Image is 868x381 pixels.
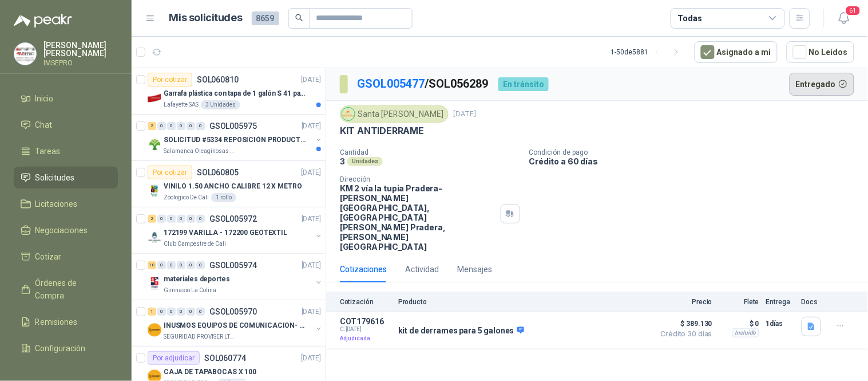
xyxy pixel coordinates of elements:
[35,119,53,131] span: Chat
[529,148,863,156] p: Condición de pago
[148,166,192,179] div: Por cotizar
[529,156,863,166] p: Crédito a 60 días
[695,41,778,63] button: Asignado a mi
[167,215,176,223] div: 0
[177,215,185,223] div: 0
[14,88,118,109] a: Inicio
[187,308,195,316] div: 0
[14,14,72,28] img: Logo peakr
[14,311,118,333] a: Remisiones
[132,161,326,207] a: Por cotizarSOL060805[DATE] Company LogoVINILO 1.50 ANCHO CALIBRE 12 X METROZoologico De Cali1 rollo
[498,77,549,91] div: En tránsito
[148,261,156,269] div: 18
[148,215,156,223] div: 2
[252,11,279,25] span: 8659
[167,122,176,130] div: 0
[164,332,236,341] p: SEGURIDAD PROVISER LTDA
[35,92,54,105] span: Inicio
[655,331,712,337] span: Crédito 30 días
[132,68,326,115] a: Por cotizarSOL060810[DATE] Company LogoGarrafa plástica con tapa de 1 galón S 41 para almacenar v...
[14,114,118,136] a: Chat
[164,227,287,238] p: 172199 VARILLA - 172200 GEOTEXTIL
[164,193,209,202] p: Zoologico De Cali
[43,41,118,57] p: [PERSON_NAME] [PERSON_NAME]
[148,308,156,316] div: 1
[148,212,323,249] a: 2 0 0 0 0 0 GSOL005972[DATE] Company Logo172199 VARILLA - 172200 GEOTEXTILClub Campestre de Cali
[655,298,712,306] p: Precio
[148,258,323,295] a: 18 0 0 0 0 0 GSOL005974[DATE] Company Logomateriales deportesGimnasio La Colina
[167,261,176,269] div: 0
[35,250,62,263] span: Cotizar
[302,167,321,178] p: [DATE]
[834,8,854,29] button: 61
[457,263,492,276] div: Mensajes
[148,323,161,337] img: Company Logo
[157,215,166,223] div: 0
[164,100,199,109] p: Lafayette SAS
[398,326,524,336] p: kit de derrames para 5 galones
[302,307,321,317] p: [DATE]
[197,168,239,176] p: SOL060805
[187,215,195,223] div: 0
[340,175,496,183] p: Dirección
[14,193,118,215] a: Licitaciones
[211,193,236,202] div: 1 rollo
[302,121,321,132] p: [DATE]
[169,10,243,26] h1: Mis solicitudes
[164,274,230,285] p: materiales deportes
[43,60,118,66] p: IMSEPRO
[340,125,424,137] p: KIT ANTIDERRAME
[802,298,825,306] p: Docs
[340,317,391,326] p: COT179616
[342,108,355,120] img: Company Logo
[196,122,205,130] div: 0
[148,351,200,365] div: Por adjudicar
[157,261,166,269] div: 0
[611,43,685,61] div: 1 - 50 de 5881
[204,354,246,362] p: SOL060774
[148,184,161,198] img: Company Logo
[177,122,185,130] div: 0
[302,353,321,364] p: [DATE]
[14,272,118,307] a: Órdenes de Compra
[201,100,240,109] div: 3 Unidades
[766,317,795,331] p: 1 días
[187,261,195,269] div: 0
[845,5,861,16] span: 61
[164,286,216,295] p: Gimnasio La Colina
[157,122,166,130] div: 0
[35,171,75,184] span: Solicitudes
[295,14,303,22] span: search
[340,333,391,344] p: Adjudicada
[164,320,306,331] p: INUSMOS EQUIPOS DE COMUNICACION- DGP 8550
[35,145,61,158] span: Tareas
[148,305,323,341] a: 1 0 0 0 0 0 GSOL005970[DATE] Company LogoINUSMOS EQUIPOS DE COMUNICACION- DGP 8550SEGURIDAD PROVI...
[340,326,391,333] span: C: [DATE]
[398,298,648,306] p: Producto
[148,277,161,290] img: Company Logo
[157,308,166,316] div: 0
[197,76,239,84] p: SOL060810
[209,261,257,269] p: GSOL005974
[340,148,520,156] p: Cantidad
[302,214,321,225] p: [DATE]
[14,337,118,359] a: Configuración
[405,263,439,276] div: Actividad
[196,308,205,316] div: 0
[340,263,387,276] div: Cotizaciones
[148,230,161,244] img: Company Logo
[35,277,107,302] span: Órdenes de Compra
[209,215,257,223] p: GSOL005972
[35,342,86,355] span: Configuración
[196,215,205,223] div: 0
[164,88,306,99] p: Garrafa plástica con tapa de 1 galón S 41 para almacenar varsol, thiner y alcohol
[148,73,192,87] div: Por cotizar
[177,308,185,316] div: 0
[14,167,118,188] a: Solicitudes
[719,298,759,306] p: Flete
[35,198,78,210] span: Licitaciones
[196,261,205,269] div: 0
[678,12,702,25] div: Todas
[164,147,236,156] p: Salamanca Oleaginosas SAS
[148,91,161,105] img: Company Logo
